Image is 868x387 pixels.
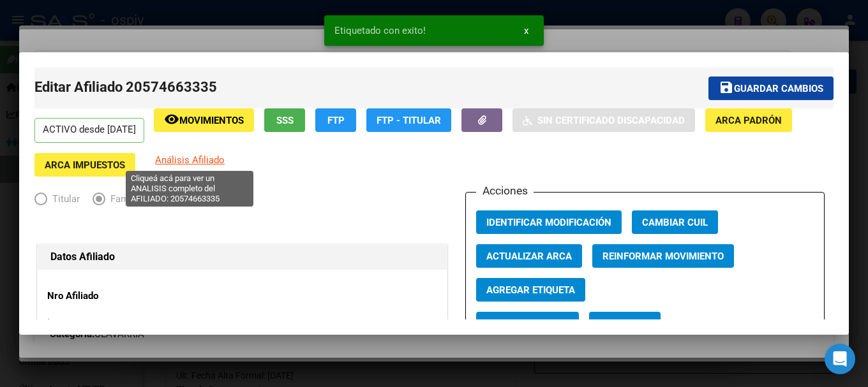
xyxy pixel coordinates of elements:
[537,115,685,126] span: Sin Certificado Discapacidad
[486,284,575,296] span: Agregar Etiqueta
[514,19,539,42] button: x
[642,217,708,228] span: Cambiar CUIL
[47,192,80,207] span: Titular
[276,115,294,126] span: SSS
[476,278,585,302] button: Agregar Etiqueta
[34,153,135,177] button: ARCA Impuestos
[366,108,451,132] button: FTP - Titular
[327,115,345,126] span: FTP
[154,108,254,132] button: Movimientos
[155,154,225,166] span: Análisis Afiliado
[602,251,724,262] span: Reinformar Movimiento
[708,77,834,100] button: Guardar cambios
[179,115,244,126] span: Movimientos
[715,115,782,126] span: ARCA Padrón
[377,115,441,126] span: FTP - Titular
[47,289,164,303] p: Nro Afiliado
[164,112,179,127] mat-icon: remove_red_eye
[513,108,695,132] button: Sin Certificado Discapacidad
[592,244,734,268] button: Reinformar Movimiento
[105,192,145,207] span: Familiar
[524,25,528,36] span: x
[45,159,125,171] span: ARCA Impuestos
[264,108,305,132] button: SSS
[632,210,718,234] button: Cambiar CUIL
[34,118,144,143] p: ACTIVO desde [DATE]
[486,251,572,262] span: Actualizar ARCA
[705,108,792,132] button: ARCA Padrón
[50,249,434,265] h1: Datos Afiliado
[734,83,823,94] span: Guardar cambios
[476,210,622,234] button: Identificar Modificación
[486,217,611,228] span: Identificar Modificación
[334,24,426,37] span: Etiquetado con exito!
[599,318,650,330] span: Categoria
[825,344,855,374] div: Open Intercom Messenger
[486,318,569,330] span: Vencimiento PMI
[315,108,356,132] button: FTP
[34,79,217,95] span: Editar Afiliado 20574663335
[34,196,158,207] mat-radio-group: Elija una opción
[719,80,734,95] mat-icon: save
[476,244,582,268] button: Actualizar ARCA
[476,182,534,199] h3: Acciones
[476,312,579,335] button: Vencimiento PMI
[589,312,661,335] button: Categoria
